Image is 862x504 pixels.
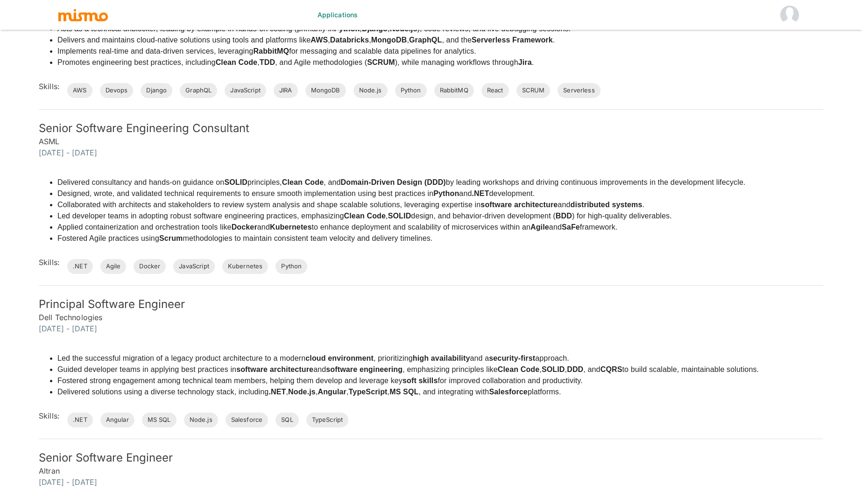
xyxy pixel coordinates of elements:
span: Angular [100,415,134,425]
span: Agile [100,262,127,271]
strong: Kubernetes [270,223,312,231]
strong: Scrum [159,234,183,242]
span: RabbitMQ [434,86,474,95]
strong: Domain-Driven Design (DDD) [341,178,446,186]
strong: distributed systems [571,201,643,209]
li: Delivers and maintains cloud-native solutions using tools and platforms like , , , , and the . [57,35,571,46]
span: Kubernetes [222,262,268,271]
strong: Clean Code [216,58,258,66]
span: JavaScript [225,86,266,95]
li: Fostered strong engagement among technical team members, helping them develop and leverage key fo... [57,375,759,386]
span: Node.js [353,86,388,95]
li: Promotes engineering best practices, including , , and Agile methodologies ( ), while managing wo... [57,57,571,68]
img: logo [57,8,109,22]
strong: MS SQL [389,388,418,396]
strong: Node.js [288,388,316,396]
h6: [DATE] - [DATE] [39,476,823,488]
strong: CQRS [601,365,622,373]
h6: Skills: [39,81,60,92]
strong: high availability [413,354,470,362]
li: Fostered Agile practices using methodologies to maintain consistent team velocity and delivery ti... [57,233,746,244]
strong: software engineering [326,365,403,373]
span: TypeScript [306,415,349,425]
strong: security-first [489,354,535,362]
strong: SOLID [224,178,247,186]
li: Led developer teams in adopting robust software engineering practices, emphasizing , design, and ... [57,210,746,222]
strong: SOLID [388,212,411,220]
li: Delivered solutions using a diverse technology stack, including , , , , , and integrating with pl... [57,386,759,398]
strong: Clean Code [282,178,324,186]
strong: Databricks [330,36,369,44]
h5: Senior Software Engineer [39,450,823,465]
strong: Angular [318,388,346,396]
li: Led the successful migration of a legacy product architecture to a modern , prioritizing and a ap... [57,353,759,364]
span: Serverless [558,86,601,95]
strong: Clean Code [498,365,540,373]
strong: software architecture [236,365,313,373]
strong: RabbitMQ [253,47,289,55]
strong: GraphQL [409,36,442,44]
strong: Docker [232,223,257,231]
span: Python [395,86,427,95]
span: SCRUM [516,86,551,95]
strong: cloud environment [305,354,374,362]
span: Devops [100,86,134,95]
li: Delivered consultancy and hands-on guidance on principles, , and by leading workshops and driving... [57,177,746,188]
strong: BDD [556,212,572,220]
strong: DDD [567,365,583,373]
strong: SCRUM [367,58,395,66]
h6: [DATE] - [DATE] [39,323,823,334]
strong: SaFe [562,223,580,231]
span: Docker [134,262,166,271]
strong: MongoDB [371,36,407,44]
strong: SOLID [542,365,565,373]
strong: Python [433,189,459,197]
span: AWS [67,86,92,95]
h5: Principal Software Engineer [39,297,823,312]
li: Guided developer teams in applying best practices in and , emphasizing principles like , , , and ... [57,364,759,375]
strong: .NET [268,388,286,396]
strong: .NET [472,189,489,197]
h6: Skills: [39,410,60,421]
span: SQL [276,415,298,425]
h6: ASML [39,136,823,147]
strong: AWS [311,36,328,44]
h6: Altran [39,465,823,476]
img: 23andMe Jinal [780,6,799,24]
strong: TypeScript [349,388,388,396]
h6: Dell Technologies [39,312,823,323]
span: Salesforce [226,415,268,425]
h5: Senior Software Engineering Consultant [39,121,823,136]
span: MongoDB [305,86,346,95]
strong: Serverless Framework [472,36,553,44]
span: .NET [67,262,93,271]
strong: Salesforce [489,388,527,396]
span: JavaScript [173,262,215,271]
strong: TDD [260,58,275,66]
span: Django [141,86,172,95]
span: Node.js [184,415,218,425]
h6: [DATE] - [DATE] [39,147,823,158]
strong: Jira [518,58,532,66]
li: Designed, wrote, and validated technical requirements to ensure smooth implementation using best ... [57,188,746,199]
span: React [481,86,509,95]
h6: Skills: [39,257,60,268]
strong: soft skills [403,377,438,385]
li: Collaborated with architects and stakeholders to review system analysis and shape scalable soluti... [57,199,746,210]
span: .NET [67,415,93,425]
span: JIRA [274,86,298,95]
strong: Agile [530,223,549,231]
li: Implements real-time and data-driven services, leveraging for messaging and scalable data pipelin... [57,46,571,57]
strong: Clean Code [344,212,386,220]
strong: software architecture [480,201,558,209]
li: Applied containerization and orchestration tools like and to enhance deployment and scalability o... [57,222,746,233]
span: MS SQL [142,415,177,425]
span: Python [276,262,307,271]
span: GraphQL [180,86,217,95]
